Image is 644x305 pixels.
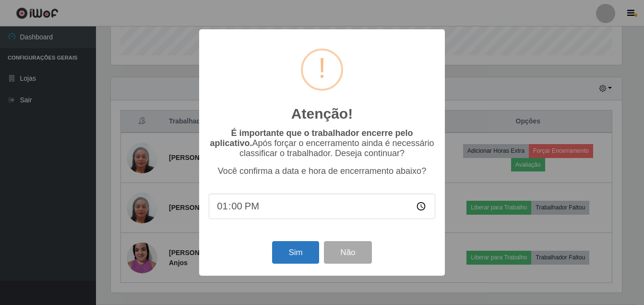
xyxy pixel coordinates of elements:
[272,241,319,264] button: Sim
[209,166,435,176] p: Você confirma a data e hora de encerramento abaixo?
[291,105,353,122] h2: Atenção!
[324,241,371,264] button: Não
[209,128,435,159] p: Após forçar o encerramento ainda é necessário classificar o trabalhador. Deseja continuar?
[210,128,413,148] b: É importante que o trabalhador encerre pelo aplicativo.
